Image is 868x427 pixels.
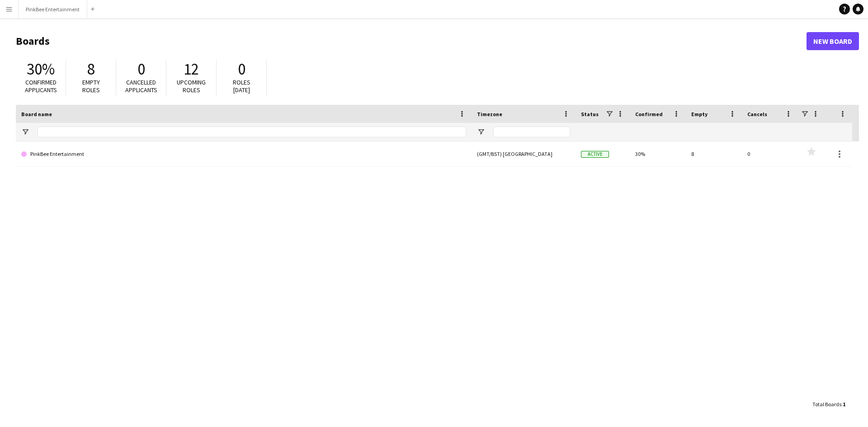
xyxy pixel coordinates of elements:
span: Board name [21,111,52,117]
a: PinkBee Entertainment [21,141,466,167]
a: New Board [807,32,859,50]
div: (GMT/BST) [GEOGRAPHIC_DATA] [472,141,576,166]
span: Roles [DATE] [233,78,250,94]
span: 0 [238,59,245,79]
div: 30% [630,141,686,166]
span: Total Boards [812,401,841,408]
span: 1 [843,401,845,408]
h1: Boards [16,34,807,48]
span: 0 [137,59,145,79]
input: Timezone Filter Input [493,127,570,137]
span: 12 [184,59,199,79]
span: 30% [27,59,55,79]
span: Active [581,151,609,158]
div: 8 [686,141,742,166]
span: Timezone [477,111,502,117]
span: Cancelled applicants [125,78,157,94]
button: Open Filter Menu [21,128,29,136]
button: Open Filter Menu [477,128,485,136]
span: Empty roles [82,78,100,94]
div: : [812,395,845,413]
span: Empty [691,111,708,117]
input: Board name Filter Input [38,127,466,137]
button: PinkBee Entertainment [19,0,87,18]
div: 0 [742,141,798,166]
span: Status [581,111,599,117]
span: Cancels [747,111,767,117]
span: 8 [87,59,95,79]
span: Confirmed [635,111,663,117]
span: Confirmed applicants [25,78,57,94]
span: Upcoming roles [177,78,206,94]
